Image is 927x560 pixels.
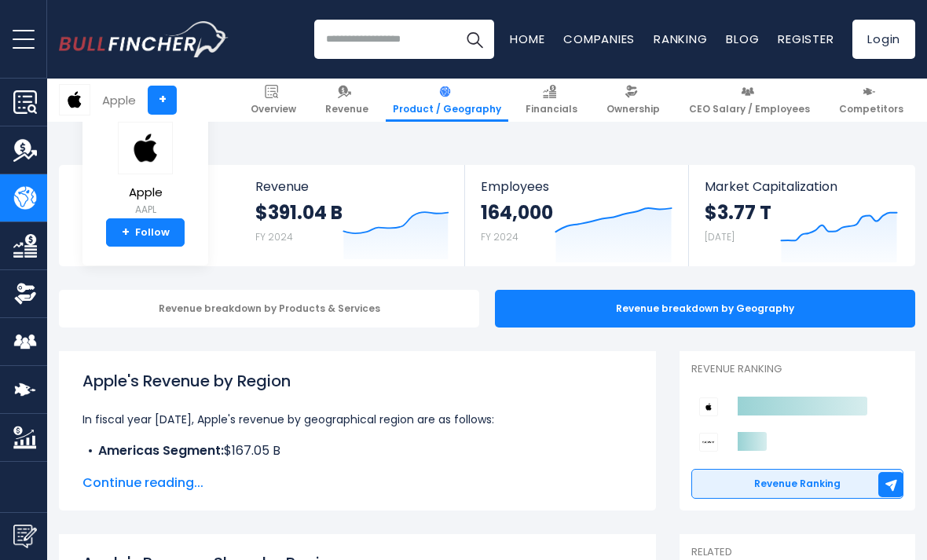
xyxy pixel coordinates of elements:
span: Market Capitalization [705,179,898,194]
div: Revenue breakdown by Products & Services [59,290,479,328]
a: Employees 164,000 FY 2024 [465,165,689,266]
img: AAPL logo [60,85,90,115]
a: Ownership [599,79,667,122]
a: Register [778,31,834,47]
span: Ownership [606,103,660,115]
li: $101.33 B [82,460,632,479]
div: Revenue breakdown by Geography [495,290,915,328]
a: Financials [518,79,584,122]
a: Home [510,31,544,47]
a: Ranking [654,31,707,47]
span: Revenue [325,103,368,115]
small: FY 2024 [255,230,293,243]
a: Competitors [832,79,911,122]
button: Search [455,20,494,59]
strong: 164,000 [481,200,553,225]
span: Product / Geography [393,103,501,115]
a: Revenue [318,79,376,122]
strong: $391.04 B [255,200,343,225]
a: Login [852,20,915,59]
a: Go to homepage [59,21,228,57]
p: Related [691,546,903,559]
a: Apple AAPL [117,121,174,219]
span: Continue reading... [82,474,632,492]
strong: $3.77 T [705,200,771,225]
a: Revenue $391.04 B FY 2024 [240,165,465,266]
a: Product / Geography [386,79,508,122]
a: Market Capitalization $3.77 T [DATE] [689,165,914,266]
li: $167.05 B [82,441,632,460]
small: FY 2024 [481,230,518,243]
p: In fiscal year [DATE], Apple's revenue by geographical region are as follows: [82,410,632,429]
span: CEO Salary / Employees [689,103,810,115]
span: Apple [118,186,173,199]
a: CEO Salary / Employees [682,79,817,122]
img: Ownership [13,282,37,306]
a: Overview [244,79,303,122]
a: +Follow [106,218,185,247]
span: Financials [526,103,577,115]
b: Americas Segment: [98,441,224,459]
small: AAPL [118,203,173,217]
a: Companies [563,31,635,47]
span: Overview [251,103,296,115]
div: Apple [102,91,136,109]
span: Employees [481,179,673,194]
a: Revenue Ranking [691,469,903,499]
strong: + [122,225,130,240]
img: Apple competitors logo [699,397,718,416]
span: Competitors [839,103,903,115]
h1: Apple's Revenue by Region [82,369,632,393]
p: Revenue Ranking [691,363,903,376]
span: Revenue [255,179,449,194]
img: Bullfincher logo [59,21,229,57]
a: Blog [726,31,759,47]
a: + [148,86,177,115]
b: Europe Segment: [98,460,207,478]
img: AAPL logo [118,122,173,174]
small: [DATE] [705,230,735,243]
img: Sony Group Corporation competitors logo [699,433,718,452]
